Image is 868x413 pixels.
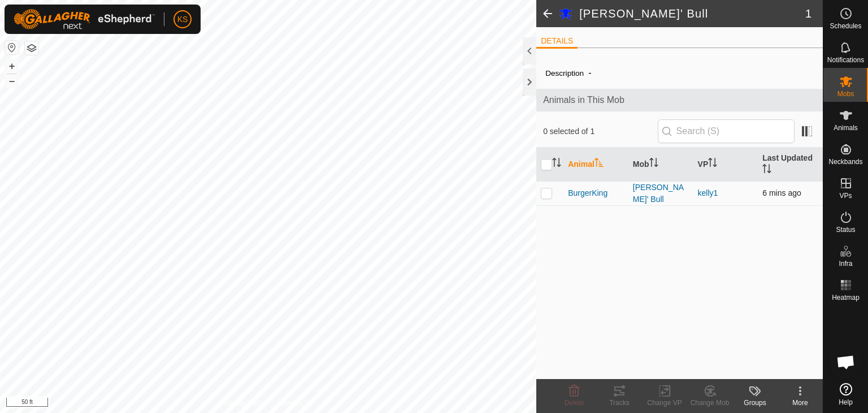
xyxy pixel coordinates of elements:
span: - [584,63,596,82]
input: Search (S) [658,119,795,143]
div: Groups [732,398,778,408]
th: VP [693,148,758,182]
button: Map Layers [25,41,38,55]
a: Help [823,378,868,410]
button: – [5,74,19,88]
span: Neckbands [828,158,862,165]
span: 0 selected of 1 [543,126,657,137]
span: BurgerKing [568,187,607,199]
th: Last Updated [758,148,823,182]
button: Reset Map [5,41,19,54]
span: Mobs [837,91,854,97]
label: Description [545,69,584,78]
div: Change Mob [687,398,732,408]
div: Change VP [642,398,687,408]
a: Contact Us [279,398,313,408]
p-sorticon: Activate to sort [762,166,771,175]
span: Animals in This Mob [543,93,816,107]
span: Status [836,226,855,233]
span: KS [177,14,188,25]
a: Privacy Policy [224,398,266,408]
h2: [PERSON_NAME]' Bull [579,7,805,20]
img: Gallagher Logo [14,9,155,29]
p-sorticon: Activate to sort [649,160,658,169]
span: Animals [834,124,858,131]
span: Help [839,399,853,406]
th: Animal [563,148,628,182]
th: Mob [628,148,693,182]
span: Schedules [830,23,861,29]
p-sorticon: Activate to sort [708,160,717,169]
span: 8 Oct 2025, 9:00 am [762,188,801,197]
p-sorticon: Activate to sort [552,160,561,169]
div: More [778,398,823,408]
span: Infra [839,260,852,267]
li: DETAILS [536,35,578,49]
span: VPs [839,192,852,199]
a: kelly1 [698,188,718,197]
button: + [5,59,19,73]
p-sorticon: Activate to sort [594,160,604,169]
div: Tracks [597,398,642,408]
span: 1 [805,5,811,22]
span: Heatmap [832,294,860,301]
span: Notifications [827,57,864,63]
div: Open chat [829,345,863,379]
span: Delete [565,399,584,407]
div: [PERSON_NAME]' Bull [633,182,689,205]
